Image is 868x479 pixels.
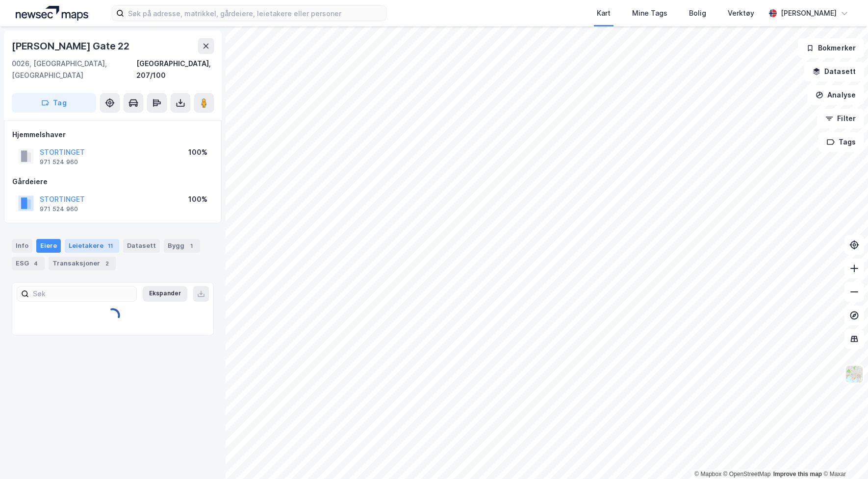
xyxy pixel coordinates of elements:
[105,308,121,323] img: spinner.a6d8c91a73a9ac5275cf975e30b51cfb.svg
[694,471,721,478] a: Mapbox
[728,7,754,19] div: Verktøy
[845,365,864,383] img: Z
[105,241,115,251] div: 11
[143,286,187,302] button: Ekspander
[136,58,214,81] div: [GEOGRAPHIC_DATA], 207/100
[164,239,200,253] div: Bygg
[36,239,61,253] div: Eiere
[29,287,136,301] input: Søk
[773,471,822,478] a: Improve this map
[807,85,864,105] button: Analyse
[124,6,386,21] input: Søk på adresse, matrikkel, gårdeiere, leietakere eller personer
[65,239,119,253] div: Leietakere
[689,7,706,19] div: Bolig
[804,62,864,81] button: Datasett
[597,7,611,19] div: Kart
[818,132,864,152] button: Tags
[123,239,160,253] div: Datasett
[798,38,864,58] button: Bokmerker
[781,7,837,19] div: [PERSON_NAME]
[40,158,78,166] div: 971 524 960
[12,176,213,188] div: Gårdeiere
[817,109,864,128] button: Filter
[49,257,116,270] div: Transaksjoner
[12,257,45,270] div: ESG
[12,129,213,141] div: Hjemmelshaver
[819,432,868,479] iframe: Chat Widget
[632,7,667,19] div: Mine Tags
[12,38,131,54] div: [PERSON_NAME] Gate 22
[31,259,41,268] div: 4
[819,432,868,479] div: Kontrollprogram for chat
[723,471,771,478] a: OpenStreetMap
[12,239,32,253] div: Info
[40,205,78,213] div: 971 524 960
[12,58,136,81] div: 0026, [GEOGRAPHIC_DATA], [GEOGRAPHIC_DATA]
[16,6,88,21] img: logo.a4113a55bc3d86da70a041830d287a7e.svg
[188,146,207,158] div: 100%
[12,93,96,113] button: Tag
[188,193,207,205] div: 100%
[186,241,196,251] div: 1
[102,259,112,268] div: 2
